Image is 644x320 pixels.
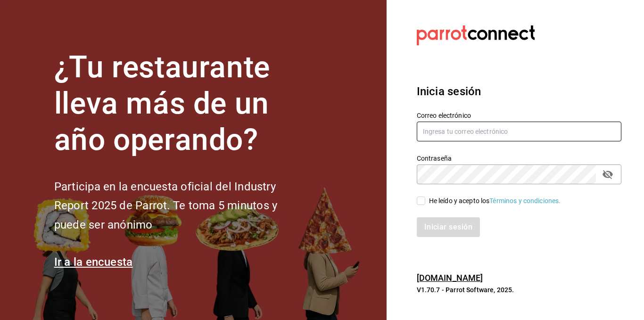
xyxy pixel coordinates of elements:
[429,196,561,206] div: He leído y acepto los
[54,255,133,269] a: Ir a la encuesta
[417,155,621,162] label: Contraseña
[54,177,309,235] h2: Participa en la encuesta oficial del Industry Report 2025 de Parrot. Te toma 5 minutos y puede se...
[600,166,616,182] button: passwordField
[417,122,621,141] input: Ingresa tu correo electrónico
[417,273,483,283] a: [DOMAIN_NAME]
[417,112,621,119] label: Correo electrónico
[417,83,621,100] h3: Inicia sesión
[54,49,309,158] h1: ¿Tu restaurante lleva más de un año operando?
[489,197,561,205] a: Términos y condiciones.
[417,285,621,295] p: V1.70.7 - Parrot Software, 2025.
